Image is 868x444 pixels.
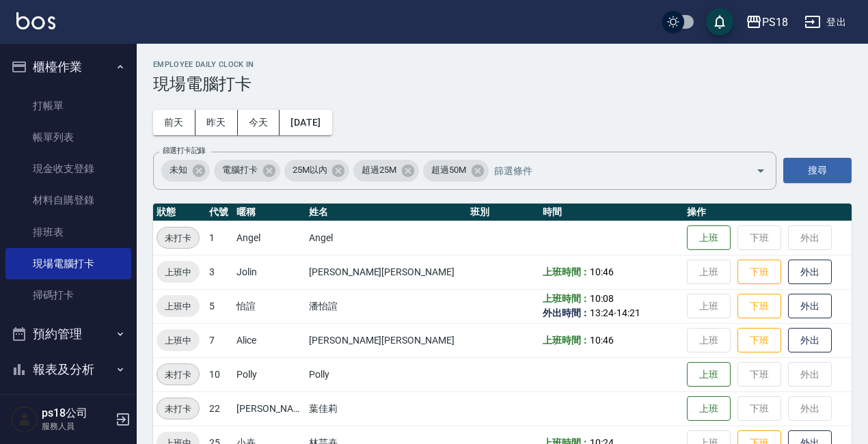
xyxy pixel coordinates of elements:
[157,333,200,348] span: 上班中
[543,266,591,277] b: 上班時間：
[590,293,614,304] span: 10:08
[157,402,199,416] span: 未打卡
[233,255,306,289] td: Jolin
[206,221,233,255] td: 1
[161,163,195,177] span: 未知
[11,406,38,433] img: Person
[206,289,233,323] td: 5
[306,221,467,255] td: Angel
[153,110,195,135] button: 前天
[543,335,591,346] b: 上班時間：
[737,260,781,285] button: 下班
[5,316,131,352] button: 預約管理
[788,328,832,353] button: 外出
[284,160,350,182] div: 25M以內
[687,225,731,251] button: 上班
[5,352,131,387] button: 報表及分析
[195,110,238,135] button: 昨天
[467,204,539,221] th: 班別
[280,110,331,135] button: [DATE]
[306,323,467,357] td: [PERSON_NAME][PERSON_NAME]
[163,145,206,156] label: 篩選打卡記錄
[491,158,732,182] input: 篩選條件
[5,248,131,279] a: 現場電腦打卡
[238,110,280,135] button: 今天
[42,406,111,420] h5: ps18公司
[788,260,832,285] button: 外出
[737,294,781,319] button: 下班
[206,391,233,426] td: 22
[5,217,131,248] a: 排班表
[306,289,467,323] td: 潘怡諠
[233,221,306,255] td: Angel
[206,323,233,357] td: 7
[706,8,733,36] button: save
[5,279,131,311] a: 掃碼打卡
[687,362,731,387] button: 上班
[539,204,684,221] th: 時間
[687,396,731,421] button: 上班
[16,12,55,29] img: Logo
[206,204,233,221] th: 代號
[737,328,781,353] button: 下班
[42,420,111,432] p: 服務人員
[214,160,280,182] div: 電腦打卡
[353,160,419,182] div: 超過25M
[5,90,131,122] a: 打帳單
[284,163,336,177] span: 25M以內
[214,163,266,177] span: 電腦打卡
[306,357,467,391] td: Polly
[157,299,200,314] span: 上班中
[206,255,233,289] td: 3
[157,231,199,245] span: 未打卡
[233,391,306,426] td: [PERSON_NAME]
[5,153,131,184] a: 現金收支登錄
[153,74,852,94] h3: 現場電腦打卡
[590,335,614,346] span: 10:46
[153,204,206,221] th: 狀態
[233,357,306,391] td: Polly
[5,184,131,216] a: 材料自購登錄
[233,323,306,357] td: Alice
[5,49,131,85] button: 櫃檯作業
[783,158,852,183] button: 搜尋
[788,294,832,319] button: 外出
[306,391,467,426] td: 葉佳莉
[153,60,852,69] h2: Employee Daily Clock In
[157,265,200,279] span: 上班中
[799,10,852,35] button: 登出
[750,160,772,182] button: Open
[206,357,233,391] td: 10
[590,307,614,318] span: 13:24
[157,367,199,382] span: 未打卡
[5,387,131,422] button: 客戶管理
[161,160,210,182] div: 未知
[590,266,614,277] span: 10:46
[423,163,474,177] span: 超過50M
[543,307,591,318] b: 外出時間：
[762,14,788,31] div: PS18
[543,293,591,304] b: 上班時間：
[353,163,405,177] span: 超過25M
[616,307,640,318] span: 14:21
[423,160,489,182] div: 超過50M
[233,204,306,221] th: 暱稱
[233,289,306,323] td: 怡諠
[539,289,684,323] td: -
[306,255,467,289] td: [PERSON_NAME][PERSON_NAME]
[683,204,852,221] th: 操作
[740,8,794,36] button: PS18
[306,204,467,221] th: 姓名
[5,122,131,153] a: 帳單列表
